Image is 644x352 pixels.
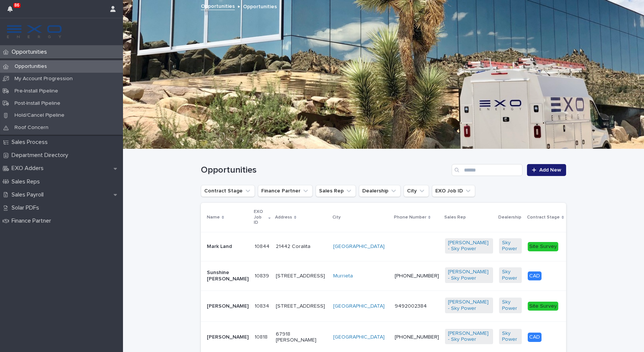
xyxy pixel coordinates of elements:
button: Contract Stage [201,185,255,197]
input: Search [452,164,523,176]
p: City [332,213,341,221]
a: Sky Power [502,299,519,312]
h1: Opportunities [201,165,449,176]
a: [PERSON_NAME] - Sky Power [448,330,490,343]
p: Opportunities [9,48,53,56]
button: Finance Partner [258,185,313,197]
div: 86 [7,4,17,18]
p: Dealership [498,213,521,221]
div: Site Survey [528,302,558,311]
p: [STREET_ADDRESS] [276,273,327,279]
p: [PERSON_NAME] [207,334,249,340]
p: [PERSON_NAME] [207,303,249,309]
p: My Account Progression [9,76,79,82]
a: [PERSON_NAME] - Sky Power [448,240,490,252]
p: Sales Reps [9,178,46,185]
a: Add New [527,164,566,176]
a: [PHONE_NUMBER] [395,273,439,279]
a: Opportunities [201,1,235,10]
p: 67918 [PERSON_NAME] [276,331,327,344]
p: EXO Adders [9,165,50,172]
p: Opportunities [243,2,277,10]
a: [GEOGRAPHIC_DATA] [333,243,385,250]
p: Sales Payroll [9,191,50,198]
p: EXO Job ID [254,208,266,227]
p: Post-Install Pipeline [9,100,66,107]
p: Finance Partner [9,217,57,224]
div: Site Survey [528,242,558,251]
img: FKS5r6ZBThi8E5hshIGi [6,24,63,39]
p: Department Directory [9,152,74,159]
a: Murrieta [333,273,353,279]
p: Mark Land [207,243,249,250]
p: 10844 [255,242,271,250]
p: 21442 Coralita [276,243,327,250]
p: Roof Concern [9,125,54,131]
a: Sky Power [502,269,519,282]
p: 86 [15,3,19,8]
p: Name [207,213,220,221]
p: Phone Number [394,213,426,221]
a: [PERSON_NAME] - Sky Power [448,299,490,312]
a: [GEOGRAPHIC_DATA] [333,334,385,340]
p: [STREET_ADDRESS] [276,303,327,309]
p: Pre-Install Pipeline [9,88,64,94]
a: [GEOGRAPHIC_DATA] [333,303,385,309]
p: Contract Stage [527,213,560,221]
button: Dealership [359,185,401,197]
p: Opportunities [9,63,53,70]
button: EXO Job ID [432,185,475,197]
a: Sky Power [502,240,519,252]
p: Hold/Cancel Pipeline [9,112,70,119]
a: 9492002384 [395,304,427,309]
div: CAD [528,271,542,281]
p: 10834 [255,302,271,309]
button: Sales Rep [316,185,356,197]
div: CAD [528,333,542,342]
a: [PHONE_NUMBER] [395,334,439,340]
button: City [404,185,429,197]
a: [PERSON_NAME] - Sky Power [448,269,490,282]
p: 10839 [255,271,271,279]
p: Sunshine [PERSON_NAME] [207,270,249,282]
span: Add New [539,167,561,173]
p: Sales Rep [444,213,466,221]
p: Solar PDFs [9,204,45,211]
p: Address [275,213,292,221]
p: Sales Process [9,139,54,146]
p: 10818 [255,333,269,340]
a: Sky Power [502,330,519,343]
